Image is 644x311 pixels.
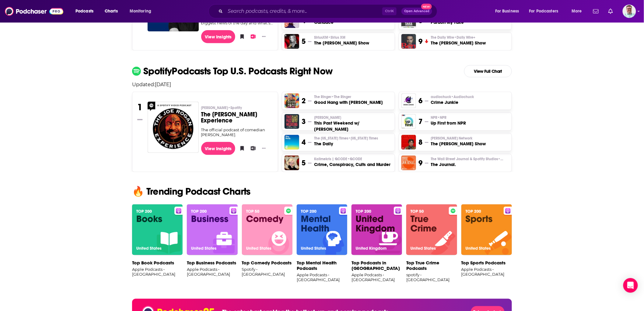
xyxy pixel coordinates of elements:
[249,144,255,153] button: Add to List
[431,99,474,105] h3: Crime Junkie
[201,127,273,137] div: The official podcast of comedian [PERSON_NAME].
[382,7,397,15] span: Ctrl K
[406,273,457,282] p: spotify • [GEOGRAPHIC_DATA]
[285,156,299,170] img: Crime, Conspiracy, Cults and Murder
[143,66,333,76] p: Spotify Podcasts Top U.S. Podcasts Right Now
[314,35,369,40] p: SiriusXM • Sirius XM
[201,142,236,155] a: View Insights
[285,94,299,108] img: Good Hang with Amy Poehler
[572,7,582,16] span: More
[401,94,416,108] img: Crime Junkie
[418,158,422,168] h3: 9
[297,204,347,284] a: banner-Top Mental Health PodcastsTop Mental Health PodcastsApple Podcasts • [GEOGRAPHIC_DATA]
[401,156,416,170] img: The Journal.
[464,65,512,77] a: View Full Chart
[314,157,391,161] p: Kallmekris | QCODE • QCODE
[249,32,255,41] button: Add to List
[461,267,512,277] p: Apple Podcasts • [GEOGRAPHIC_DATA]
[314,157,362,161] span: Kallmekris | QCODE
[431,35,486,40] p: The Daily Wire • Daily Wire+
[314,94,383,99] p: The Ringer • The Ringer
[314,161,391,168] h3: Crime, Conspiracy, Cults and Murder
[314,35,345,40] span: SiriusXM
[438,115,447,120] span: • NPR
[431,40,486,46] h3: The [PERSON_NAME] Show
[461,260,512,266] p: Top Sports Podcasts
[328,35,345,40] span: • Sirius XM
[71,6,101,16] button: open menu
[623,5,636,18] img: User Profile
[130,7,151,16] span: Monitoring
[214,4,443,18] div: Search podcasts, credits, & more...
[401,34,416,49] img: The Ben Shapiro Show
[401,114,416,129] a: Up First from NPR
[238,32,244,41] button: Bookmark Podcast
[314,115,392,120] p: Theo Von
[567,6,590,16] button: open menu
[623,5,636,18] span: Logged in as marcus414
[431,115,447,120] span: NPR
[591,6,601,16] a: Show notifications dropdown
[418,37,422,46] h3: 9
[285,114,299,129] img: This Past Weekend w/ Theo Von
[431,136,486,147] a: [PERSON_NAME] NetworkThe [PERSON_NAME] Show
[302,96,306,105] h3: 2
[352,204,402,256] img: banner-Top Podcasts in United Kingdom
[431,120,466,126] h3: Up First from NPR
[302,138,306,147] h3: 4
[314,99,383,105] h3: Good Hang with [PERSON_NAME]
[101,6,121,16] a: Charts
[242,260,292,266] p: Top Comedy Podcasts
[201,105,242,110] span: [PERSON_NAME]
[314,94,351,99] span: The Ringer
[606,6,615,16] a: Show notifications dropdown
[406,204,457,256] img: banner-Top True Crime Podcasts
[431,136,486,141] p: Tucker Carlson Network
[201,111,273,124] h3: The [PERSON_NAME] Experience
[260,34,268,40] button: Show More Button
[454,35,476,40] span: • Daily Wire+
[314,141,378,147] h3: The Daily
[401,135,416,150] a: The Tucker Carlson Show
[623,5,636,18] button: Show profile menu
[302,37,306,46] h3: 5
[431,157,504,168] a: The Wall Street Journal & Spotify Studios•Wall Street JournalThe Journal.
[187,267,237,277] p: Apple Podcasts • [GEOGRAPHIC_DATA]
[314,115,341,120] span: [PERSON_NAME]
[5,5,63,17] img: Podchaser - Follow, Share and Rate Podcasts
[148,102,199,153] a: The Joe Rogan Experience
[495,7,519,16] span: For Business
[187,204,237,256] img: banner-Top Business Podcasts
[431,35,476,40] span: The Daily Wire
[242,204,292,284] a: banner-Top Comedy PodcastsTop Comedy PodcastsSpotify • [GEOGRAPHIC_DATA]
[525,6,567,16] button: open menu
[431,136,473,141] span: [PERSON_NAME] Network
[401,8,432,15] button: Open AdvancedNew
[75,7,93,16] span: Podcasts
[431,157,504,161] span: The Wall Street Journal & Spotify Studios
[105,7,118,16] span: Charts
[421,4,432,9] span: New
[418,117,422,126] h3: 7
[297,260,347,271] p: Top Mental Health Podcasts
[285,135,299,150] img: The Daily
[431,141,486,147] h3: The [PERSON_NAME] Show
[132,260,183,266] p: Top Book Podcasts
[132,67,141,76] img: spotify Icon
[242,267,292,277] p: Spotify • [GEOGRAPHIC_DATA]
[125,6,159,16] button: open menu
[431,94,474,105] a: audiochuck•AudiochuckCrime Junkie
[201,105,273,127] a: [PERSON_NAME]•SpotifyThe [PERSON_NAME] Experience
[285,34,299,49] img: The Megyn Kelly Show
[418,96,422,105] h3: 6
